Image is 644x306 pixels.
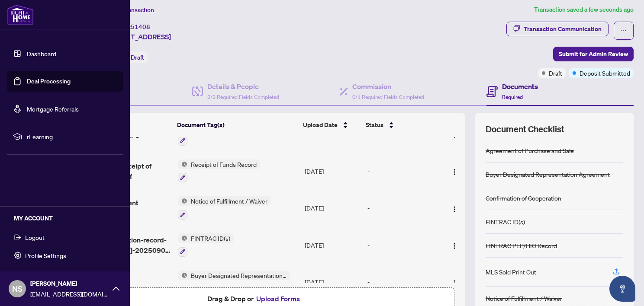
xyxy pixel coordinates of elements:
span: Buyer Designated Representation Agreement [187,271,290,280]
div: - [367,166,439,176]
span: ellipsis [621,28,627,34]
button: Logo [448,164,461,178]
span: 51408 [131,23,150,31]
img: Logo [451,280,458,287]
article: Transaction saved a few seconds ago [534,5,634,15]
a: Deal Processing [27,77,71,85]
button: Status IconFINTRAC ID(s) [178,233,234,257]
span: View Transaction [108,6,154,14]
a: Mortgage Referrals [27,105,79,113]
div: - [367,203,439,213]
span: Deposit Submitted [580,68,630,78]
span: Status [366,120,383,130]
button: Status IconBuyer Designated Representation Agreement [178,271,290,294]
span: Profile Settings [25,249,66,262]
span: Required [502,94,523,100]
th: Status [362,113,440,137]
div: Confirmation of Cooperation [486,193,561,203]
img: logo [7,4,34,25]
span: Draft [549,68,562,78]
span: Notice of Fulfillment / Waiver [187,196,271,206]
span: Submit for Admin Review [559,47,628,61]
div: Agreement of Purchase and Sale [486,146,574,155]
button: Status IconReceipt of Funds Record [178,159,260,183]
span: [PERSON_NAME] [30,279,108,288]
a: Dashboard [27,50,56,57]
td: [DATE] [301,226,364,264]
img: Status Icon [178,271,187,280]
div: - [367,240,439,250]
div: Buyer Designated Representation Agreement [486,169,610,179]
span: Document Checklist [486,123,564,135]
button: Status IconNotice of Fulfillment / Waiver [178,196,271,220]
span: Draft [131,54,144,61]
div: FINTRAC PEP/HIO Record [486,241,557,250]
h4: Documents [502,81,538,92]
img: Status Icon [178,233,187,243]
span: 0/1 Required Fields Completed [352,94,424,100]
button: Submit for Admin Review [553,47,634,61]
h4: Details & People [207,81,279,92]
td: [DATE] [301,153,364,190]
div: MLS Sold Print Out [486,267,536,277]
span: [STREET_ADDRESS] [107,32,171,42]
span: 2/2 Required Fields Completed [207,94,279,100]
button: Profile Settings [7,248,123,263]
th: Upload Date [299,113,362,137]
span: NS [12,283,23,295]
img: Logo [451,206,458,213]
div: Transaction Communication [524,22,602,36]
div: Notice of Fulfillment / Waiver [486,293,562,303]
button: Logo [448,275,461,289]
button: Logout [7,230,123,245]
h5: MY ACCOUNT [14,214,123,223]
span: Upload Date [303,120,338,130]
h4: Commission [352,81,424,92]
span: Logout [25,230,45,244]
img: Status Icon [178,196,187,206]
div: - [367,277,439,287]
td: [DATE] [301,264,364,301]
button: Open asap [609,276,635,302]
span: Drag & Drop or [207,293,303,304]
td: [DATE] [301,189,364,226]
img: Logo [451,242,458,249]
span: Receipt of Funds Record [187,159,260,169]
span: rLearning [27,132,117,141]
span: FINTRAC ID(s) [187,233,234,243]
th: Document Tag(s) [174,113,300,137]
img: Logo [451,169,458,175]
img: Status Icon [178,159,187,169]
button: Logo [448,201,461,215]
span: [EMAIL_ADDRESS][DOMAIN_NAME] [30,289,108,299]
div: FINTRAC ID(s) [486,217,525,226]
button: Transaction Communication [506,22,609,36]
button: Logo [448,238,461,252]
button: Upload Forms [254,293,303,304]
